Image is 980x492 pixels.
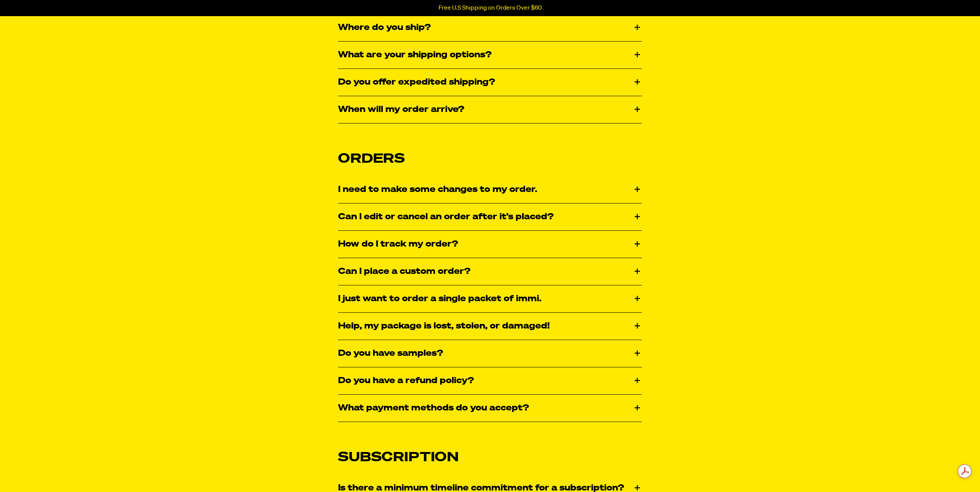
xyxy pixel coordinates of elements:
[338,450,642,465] h2: Subscription
[338,231,642,258] div: How do I track my order?
[439,5,542,12] p: Free U.S Shipping on Orders Over $60
[338,395,642,422] div: What payment methods do you accept?
[338,176,642,203] div: I need to make some changes to my order.
[338,367,642,394] div: Do you have a refund policy?
[338,340,642,367] div: Do you have samples?
[338,42,642,68] div: What are your shipping options?
[338,96,642,123] div: When will my order arrive?
[338,313,642,340] div: Help, my package is lost, stolen, or damaged!
[338,258,642,285] div: Can I place a custom order?
[338,151,642,167] h2: Orders
[338,14,642,41] div: Where do you ship?
[338,285,642,312] div: I just want to order a single packet of immi.
[338,69,642,96] div: Do you offer expedited shipping?
[338,203,642,230] div: Can I edit or cancel an order after it’s placed?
